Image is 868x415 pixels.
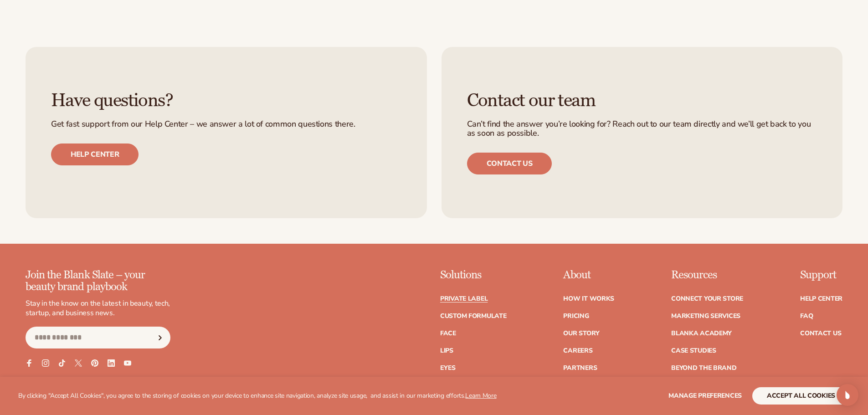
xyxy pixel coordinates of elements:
[26,299,170,318] p: Stay in the know on the latest in beauty, tech, startup, and business news.
[671,296,743,302] a: Connect your store
[51,91,401,111] h3: Have questions?
[671,330,732,337] a: Blanka Academy
[465,391,496,400] a: Learn More
[563,365,597,371] a: Partners
[26,269,170,293] p: Join the Blank Slate – your beauty brand playbook
[51,143,139,165] a: Help center
[150,327,170,348] button: Subscribe
[51,120,401,129] p: Get fast support from our Help Center – we answer a lot of common questions there.
[800,330,841,337] a: Contact Us
[440,330,456,337] a: Face
[440,296,488,302] a: Private label
[671,365,737,371] a: Beyond the brand
[440,365,456,371] a: Eyes
[563,313,589,319] a: Pricing
[668,387,742,405] button: Manage preferences
[440,269,507,281] p: Solutions
[837,384,858,406] div: Open Intercom Messenger
[563,330,599,337] a: Our Story
[800,313,813,319] a: FAQ
[467,91,817,111] h3: Contact our team
[671,348,716,354] a: Case Studies
[752,387,850,405] button: accept all cookies
[18,392,497,400] p: By clicking "Accept All Cookies", you agree to the storing of cookies on your device to enhance s...
[671,313,740,319] a: Marketing services
[467,153,552,174] a: Contact us
[671,269,743,281] p: Resources
[440,313,507,319] a: Custom formulate
[668,391,742,400] span: Manage preferences
[440,348,453,354] a: Lips
[800,296,842,302] a: Help Center
[563,269,614,281] p: About
[563,296,614,302] a: How It Works
[800,269,842,281] p: Support
[563,348,592,354] a: Careers
[467,120,817,138] p: Can’t find the answer you’re looking for? Reach out to our team directly and we’ll get back to yo...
